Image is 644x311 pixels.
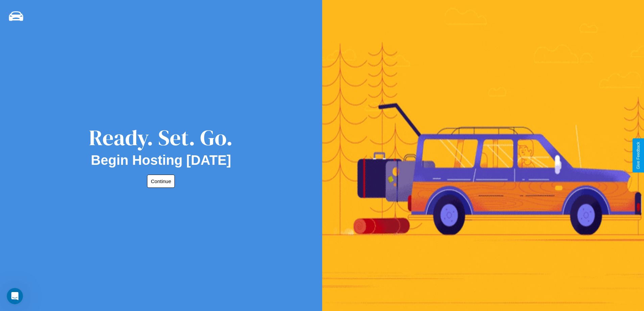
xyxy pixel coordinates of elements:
button: Continue [147,175,175,188]
iframe: Intercom live chat [7,288,23,304]
h2: Begin Hosting [DATE] [91,153,231,168]
div: Give Feedback [636,142,641,169]
div: Ready. Set. Go. [89,123,233,153]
